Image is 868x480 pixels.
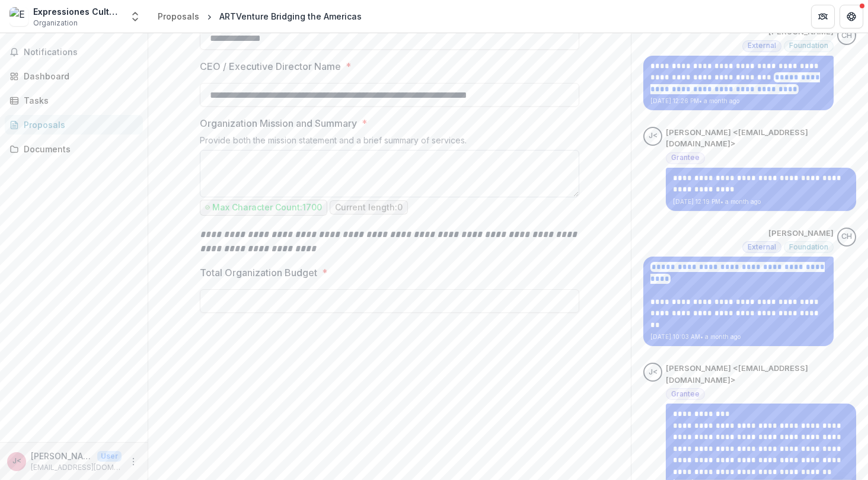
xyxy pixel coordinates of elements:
[200,59,341,73] p: CEO / Executive Director Name
[666,363,856,386] p: [PERSON_NAME] <[EMAIL_ADDRESS][DOMAIN_NAME]>
[33,18,78,28] span: Organization
[673,197,849,206] p: [DATE] 12:19 PM • a month ago
[811,5,835,28] button: Partners
[5,115,143,135] a: Proposals
[671,390,700,398] span: Grantee
[200,265,317,280] p: Total Organization Budget
[24,119,133,131] div: Proposals
[97,451,122,462] p: User
[31,462,122,473] p: [EMAIL_ADDRESS][DOMAIN_NAME]
[200,135,579,150] div: Provide both the mission statement and a brief summary of services.
[5,43,143,62] button: Notifications
[841,233,852,241] div: Carli Herz
[12,457,21,465] div: Jose Garaycochea <director@expressiones.org>
[5,139,143,159] a: Documents
[649,369,658,376] div: Jose Garaycochea <director@expressiones.org>
[24,143,133,155] div: Documents
[650,332,826,341] p: [DATE] 10:03 AM • a month ago
[158,10,199,23] div: Proposals
[5,66,143,86] a: Dashboard
[768,228,834,239] p: [PERSON_NAME]
[24,47,138,57] span: Notifications
[841,32,852,40] div: Carli Herz
[671,153,700,162] span: Grantee
[789,41,828,50] span: Foundation
[840,5,863,28] button: Get Help
[33,5,122,18] div: Expressiones Cultural Center Inc
[153,8,366,25] nav: breadcrumb
[5,91,143,110] a: Tasks
[666,127,856,150] p: [PERSON_NAME] <[EMAIL_ADDRESS][DOMAIN_NAME]>
[200,116,357,130] p: Organization Mission and Summary
[335,203,403,213] p: Current length: 0
[127,5,143,28] button: Open entity switcher
[789,243,828,251] span: Foundation
[31,450,92,462] p: [PERSON_NAME] <[EMAIL_ADDRESS][DOMAIN_NAME]>
[24,94,133,107] div: Tasks
[649,132,658,140] div: Jose Garaycochea <director@expressiones.org>
[748,243,776,251] span: External
[153,8,204,25] a: Proposals
[212,203,322,213] p: Max Character Count: 1700
[650,97,826,105] p: [DATE] 12:26 PM • a month ago
[9,7,28,26] img: Expressiones Cultural Center Inc
[748,41,776,50] span: External
[219,10,362,23] div: ARTVenture Bridging the Americas
[24,70,133,82] div: Dashboard
[126,455,141,469] button: More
